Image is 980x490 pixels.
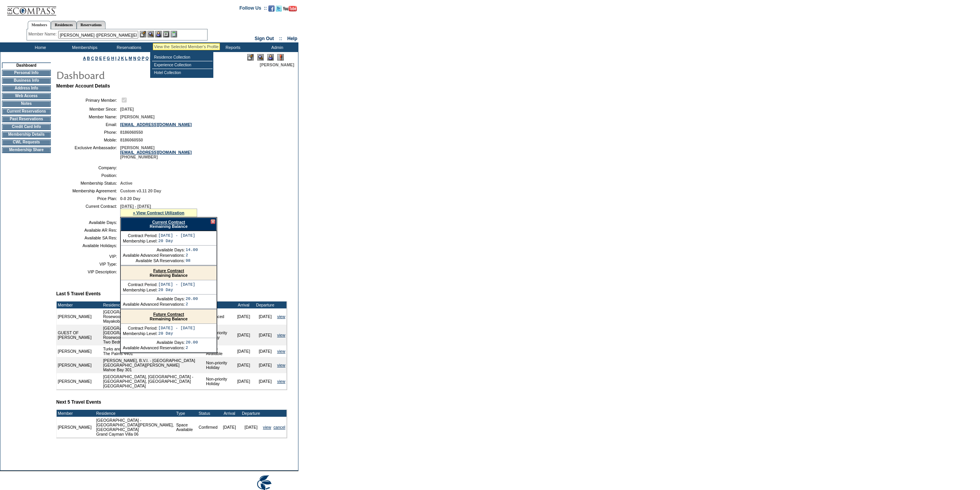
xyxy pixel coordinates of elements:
[120,138,143,142] span: 8186060550
[120,204,151,209] span: [DATE] - [DATE]
[255,308,276,325] td: [DATE]
[279,36,282,41] span: ::
[102,325,205,345] td: [GEOGRAPHIC_DATA], [GEOGRAPHIC_DATA] - [GEOGRAPHIC_DATA] Rosewood Phuket Partial Ocean View Pool ...
[158,288,195,292] td: 20 Day
[219,410,240,417] td: Arrival
[57,301,102,308] td: Member
[99,56,102,61] a: E
[59,115,117,119] td: Member Name:
[59,165,117,170] td: Company:
[205,373,233,389] td: Non-priority Holiday
[152,69,213,76] td: Hotel Collection
[255,325,276,345] td: [DATE]
[255,373,276,389] td: [DATE]
[59,204,117,217] td: Current Contract:
[255,345,276,357] td: [DATE]
[59,181,117,185] td: Membership Status:
[59,122,117,127] td: Email:
[121,217,217,231] div: Remaining Balance
[2,139,51,145] td: CWL Requests
[102,345,205,357] td: Turks and Caicos - The Palms The Palms 4401
[154,44,219,49] div: View the Selected Member's Profile
[137,56,141,61] a: O
[120,122,192,127] a: [EMAIL_ADDRESS][DOMAIN_NAME]
[219,417,240,438] td: [DATE]
[146,56,149,61] a: Q
[152,54,213,61] td: Residence Collection
[120,150,192,155] a: [EMAIL_ADDRESS][DOMAIN_NAME]
[123,302,185,306] td: Available Advanced Reservations:
[117,56,120,61] a: J
[152,220,185,224] a: Current Contract
[56,291,101,296] b: Last 5 Travel Events
[17,42,62,52] td: Home
[152,61,213,69] td: Experience Collection
[107,56,110,61] a: G
[59,130,117,135] td: Phone:
[123,288,157,292] td: Membership Level:
[277,349,285,354] a: view
[140,31,146,37] img: b_edit.gif
[186,340,198,345] td: 20.00
[123,253,185,258] td: Available Advanced Reservations:
[210,42,254,52] td: Reports
[2,77,51,84] td: Business Info
[2,85,51,91] td: Address Info
[233,325,255,345] td: [DATE]
[158,233,195,238] td: [DATE] - [DATE]
[2,70,51,76] td: Personal Info
[121,310,216,324] div: Remaining Balance
[83,56,86,61] a: A
[95,56,98,61] a: D
[205,308,233,325] td: Advanced
[205,345,233,357] td: Space Available
[59,243,117,248] td: Available Holidays:
[153,268,184,273] a: Future Contract
[263,425,271,429] a: view
[123,345,185,350] td: Available Advanced Reservations:
[171,31,177,37] img: b_calculator.gif
[163,31,169,37] img: Reservations
[123,239,157,243] td: Membership Level:
[57,357,102,373] td: [PERSON_NAME]
[277,314,285,319] a: view
[175,410,198,417] td: Type
[123,296,185,301] td: Available Days:
[2,93,51,99] td: Web Access
[56,399,101,405] b: Next 5 Travel Events
[186,296,198,301] td: 20.00
[59,138,117,142] td: Mobile:
[56,83,110,89] b: Member Account Details
[115,56,116,61] a: I
[111,56,114,61] a: H
[267,54,274,61] img: Impersonate
[87,56,90,61] a: B
[28,21,51,29] a: Members
[59,269,117,274] td: VIP Description:
[273,425,285,429] a: cancel
[123,340,185,345] td: Available Days:
[59,145,117,159] td: Exclusive Ambassador:
[147,31,154,37] img: View
[186,253,198,258] td: 2
[158,239,195,243] td: 20 Day
[125,56,127,61] a: L
[254,42,298,52] td: Admin
[277,363,285,367] a: view
[233,345,255,357] td: [DATE]
[142,56,144,61] a: P
[123,331,157,336] td: Membership Level:
[205,301,233,308] td: Type
[57,345,102,357] td: [PERSON_NAME]
[121,56,124,61] a: K
[59,262,117,266] td: VIP Type:
[155,31,162,37] img: Impersonate
[277,333,285,337] a: view
[186,258,198,263] td: 98
[102,373,205,389] td: [GEOGRAPHIC_DATA], [GEOGRAPHIC_DATA] - [GEOGRAPHIC_DATA], [GEOGRAPHIC_DATA] [GEOGRAPHIC_DATA]
[57,325,102,345] td: GUEST OF [PERSON_NAME]
[57,308,102,325] td: [PERSON_NAME]
[158,331,195,336] td: 20 Day
[59,189,117,193] td: Membership Agreement:
[255,36,274,41] a: Sign Out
